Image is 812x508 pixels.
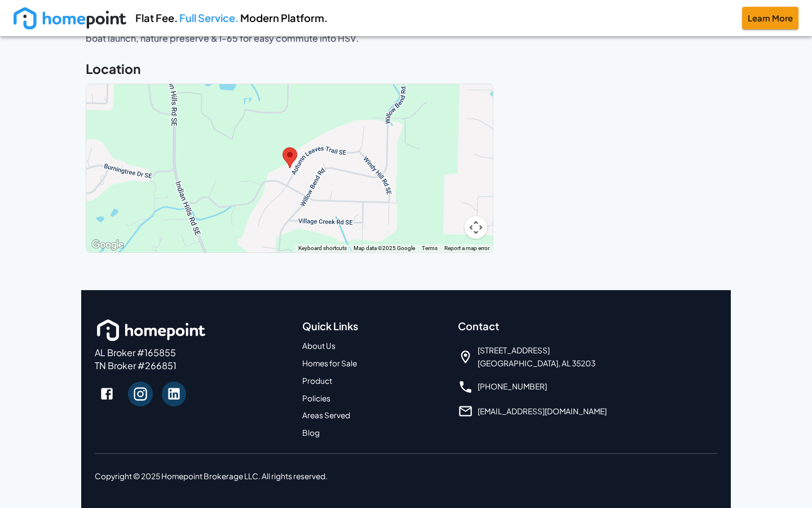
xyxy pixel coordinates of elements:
h6: Quick Links [302,317,358,335]
a: Areas Served [302,410,350,420]
img: homepoint_logo_white_horz.png [95,317,208,343]
button: Map camera controls [465,216,487,239]
h6: Contact [458,317,717,335]
a: Homes for Sale [302,358,357,368]
span: Map data ©2025 Google [354,245,415,251]
a: [EMAIL_ADDRESS][DOMAIN_NAME] [478,406,607,416]
p: AL Broker #165855 TN Broker #266851 [95,347,302,373]
a: Product [302,376,332,386]
button: Keyboard shortcuts [298,244,347,252]
a: [PHONE_NUMBER] [478,382,547,391]
a: Blog [302,428,320,437]
h6: Location [86,59,493,80]
a: Policies [302,393,330,403]
button: Learn More [742,7,798,29]
a: Report a map error [444,245,489,251]
a: About Us [302,341,336,351]
span: [STREET_ADDRESS] [GEOGRAPHIC_DATA], AL 35203 [478,344,595,370]
a: Open this area in Google Maps (opens a new window) [89,238,126,252]
span: Full Service. [179,11,239,24]
div: 4411 Autumn Leaves Trl Se [283,147,297,168]
img: new_logo_light.png [14,7,126,29]
img: Google [89,238,126,252]
span: Copyright © 2025 Homepoint Brokerage LLC. All rights reserved. [95,471,328,481]
a: Terms [422,245,438,251]
p: Flat Fee. Modern Platform. [135,10,328,25]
